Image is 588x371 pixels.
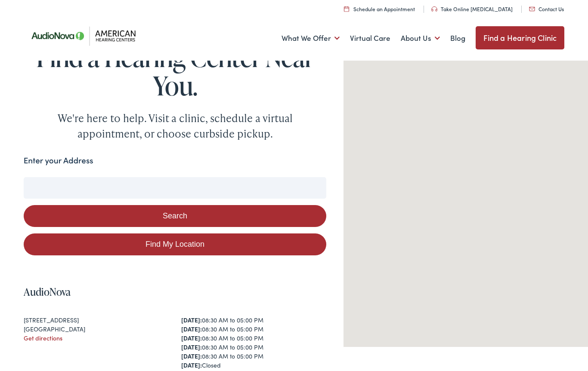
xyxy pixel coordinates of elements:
[529,5,564,12] a: Contact Us
[390,184,418,211] div: AudioNova
[350,22,390,54] a: Virtual Care
[282,22,340,54] a: What We Offer
[476,26,565,49] a: Find a Hearing Clinic
[401,22,440,54] a: About Us
[487,302,514,329] div: AudioNova
[24,325,169,334] div: [GEOGRAPHIC_DATA]
[494,213,522,240] div: AudioNova
[396,125,423,153] div: AudioNova
[514,79,542,107] div: AudioNova
[181,361,202,369] strong: [DATE]:
[24,43,327,100] h1: Find a Hearing Center Near You.
[436,119,464,146] div: American Hearing Centers by AudioNova
[24,334,62,342] a: Get directions
[181,316,202,324] strong: [DATE]:
[344,5,415,12] a: Schedule an Appointment
[412,239,440,266] div: AudioNova
[181,352,202,360] strong: [DATE]:
[450,22,465,54] a: Blog
[37,110,313,141] div: We're here to help. Visit a clinic, schedule a virtual appointment, or choose curbside pickup.
[181,343,202,351] strong: [DATE]:
[24,177,327,199] input: Enter your address or zip code
[481,247,508,275] div: AudioNova
[426,188,454,216] div: AudioNova
[452,114,480,141] div: AudioNova
[478,121,506,149] div: American Hearing Centers by AudioNova
[452,226,480,254] div: AudioNova
[503,76,530,103] div: AudioNova
[181,334,202,342] strong: [DATE]:
[344,6,349,12] img: utility icon
[529,7,535,11] img: utility icon
[24,285,71,299] a: AudioNova
[24,233,327,255] a: Find My Location
[431,6,437,12] img: utility icon
[24,316,169,325] div: [STREET_ADDRESS]
[24,154,93,167] label: Enter your Address
[181,325,202,333] strong: [DATE]:
[24,205,327,227] button: Search
[431,5,513,12] a: Take Online [MEDICAL_DATA]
